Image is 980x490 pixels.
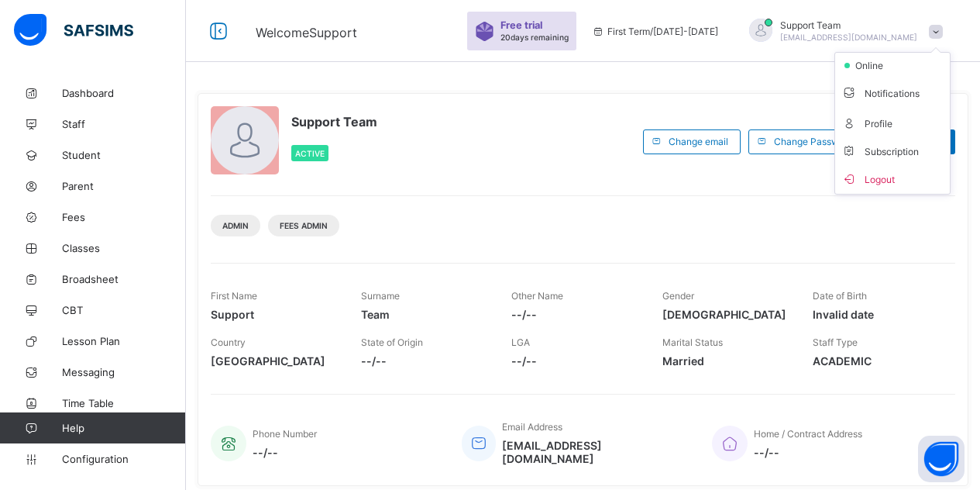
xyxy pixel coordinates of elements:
span: Classes [62,242,186,254]
span: First Name [211,290,257,302]
span: Support Team [780,19,917,31]
span: Subscription [841,146,919,157]
button: Open asap [918,436,965,482]
span: Admin [222,221,249,230]
span: Free trial [500,19,561,31]
span: Messaging [62,366,186,378]
div: SupportTeam [734,19,951,44]
span: Logout [841,170,944,188]
li: dropdown-list-item-null-2 [835,53,950,78]
span: Help [62,422,185,434]
span: [EMAIL_ADDRESS][DOMAIN_NAME] [502,439,689,465]
span: Email Address [502,421,562,433]
span: [DEMOGRAPHIC_DATA] [662,308,789,321]
span: [GEOGRAPHIC_DATA] [211,354,338,367]
span: ACADEMIC [813,354,940,367]
span: Surname [361,290,400,302]
span: Profile [841,114,944,132]
span: Welcome Support [256,25,357,40]
span: Notifications [841,84,944,102]
li: dropdown-list-item-buttom-7 [835,164,950,194]
span: --/-- [754,446,862,459]
span: Support [211,308,338,321]
span: --/-- [253,446,317,459]
img: safsims [14,14,133,47]
span: Other Name [511,290,563,302]
span: Change email [669,136,728,147]
span: Active [295,149,325,158]
span: --/-- [511,308,638,321]
span: Lesson Plan [62,335,186,347]
img: sticker-purple.71386a28dfed39d6af7621340158ba97.svg [475,22,494,41]
span: Fees [62,211,186,223]
span: Fees Admin [280,221,328,230]
span: Staff Type [813,336,858,348]
li: dropdown-list-item-null-6 [835,138,950,164]
li: dropdown-list-item-text-4 [835,108,950,138]
span: CBT [62,304,186,316]
span: Parent [62,180,186,192]
span: Staff [62,118,186,130]
span: Gender [662,290,694,302]
span: --/-- [361,354,488,367]
span: --/-- [511,354,638,367]
li: dropdown-list-item-text-3 [835,78,950,108]
span: [EMAIL_ADDRESS][DOMAIN_NAME] [780,33,917,42]
span: Support Team [291,114,377,129]
span: Date of Birth [813,290,867,302]
span: Time Table [62,397,186,409]
span: State of Origin [361,336,423,348]
span: Country [211,336,246,348]
span: Student [62,149,186,161]
span: Dashboard [62,87,186,99]
span: Marital Status [662,336,723,348]
span: Married [662,354,789,367]
span: Invalid date [813,308,940,321]
span: 20 days remaining [500,33,569,42]
span: online [854,60,892,71]
span: Team [361,308,488,321]
span: Configuration [62,453,185,465]
span: Broadsheet [62,273,186,285]
span: LGA [511,336,530,348]
span: Phone Number [253,428,317,440]
span: Home / Contract Address [754,428,862,440]
span: session/term information [592,26,718,37]
span: Change Password [774,136,853,147]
